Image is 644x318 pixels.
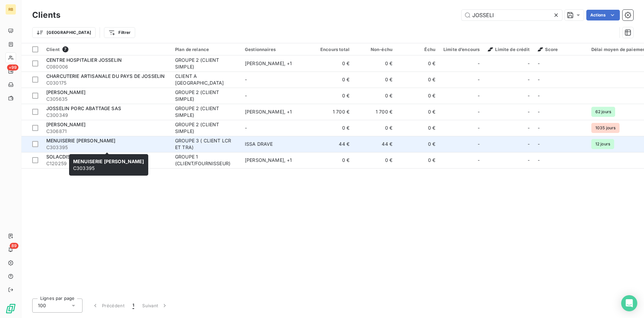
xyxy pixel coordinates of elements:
[591,123,620,133] span: 1035 jours
[396,136,439,152] td: 0 €
[354,88,396,104] td: 0 €
[528,125,530,131] span: -
[10,243,18,249] span: 89
[311,152,354,168] td: 0 €
[478,157,480,164] span: -
[488,47,529,52] span: Limite de crédit
[396,120,439,136] td: 0 €
[245,125,247,131] span: -
[88,299,128,313] button: Précédent
[62,46,68,52] span: 7
[32,27,96,38] button: [GEOGRAPHIC_DATA]
[478,92,480,99] span: -
[538,109,540,115] span: -
[538,77,540,82] span: -
[528,76,530,83] span: -
[354,72,396,88] td: 0 €
[396,152,439,168] td: 0 €
[591,139,614,149] span: 12 jours
[478,125,480,131] span: -
[315,47,350,52] div: Encours total
[46,47,60,52] span: Client
[538,141,540,147] span: -
[400,47,435,52] div: Échu
[175,73,237,86] div: CLIENT A [GEOGRAPHIC_DATA]
[46,160,167,167] span: C120259
[32,9,60,21] h3: Clients
[396,72,439,88] td: 0 €
[354,104,396,120] td: 1 700 €
[46,96,167,102] span: C305635
[538,47,558,52] span: Score
[358,47,392,52] div: Non-échu
[46,89,86,95] span: [PERSON_NAME]
[245,141,273,147] span: ISSA DRAVE
[311,88,354,104] td: 0 €
[354,136,396,152] td: 44 €
[7,64,18,71] span: +99
[528,92,530,99] span: -
[591,107,615,117] span: 62 jours
[311,136,354,152] td: 44 €
[245,93,247,98] span: -
[245,77,247,82] span: -
[5,4,16,15] div: RB
[354,55,396,72] td: 0 €
[311,104,354,120] td: 1 700 €
[311,72,354,88] td: 0 €
[528,60,530,67] span: -
[311,120,354,136] td: 0 €
[175,47,237,52] div: Plan de relance
[538,93,540,98] span: -
[396,104,439,120] td: 0 €
[245,60,307,67] div: [PERSON_NAME] , + 1
[46,63,167,70] span: C080006
[46,80,167,86] span: C030175
[311,55,354,72] td: 0 €
[175,57,237,70] div: GROUPE 2 (CLIENT SIMPLE)
[175,89,237,102] div: GROUPE 2 (CLIENT SIMPLE)
[138,299,172,313] button: Suivant
[175,137,237,151] div: GROUPE 3 ( CLIENT LCR ET TRA)
[175,105,237,119] div: GROUPE 2 (CLIENT SIMPLE)
[354,120,396,136] td: 0 €
[46,105,121,111] span: JOSSELIN PORC ABATTAGE SAS
[46,73,165,79] span: CHARCUTERIE ARTISANALE DU PAYS DE JOSSELIN
[245,157,307,164] div: [PERSON_NAME] , + 1
[38,302,46,309] span: 100
[396,88,439,104] td: 0 €
[245,108,307,115] div: [PERSON_NAME] , + 1
[46,144,167,151] span: C303395
[443,47,480,52] div: Limite d’encours
[46,154,111,160] span: SOLACDIS [PERSON_NAME]
[621,295,637,311] div: Open Intercom Messenger
[132,302,134,309] span: 1
[46,112,167,119] span: C300349
[538,125,540,131] span: -
[128,299,138,313] button: 1
[175,121,237,135] div: GROUPE 2 (CLIENT SIMPLE)
[478,108,480,115] span: -
[46,122,86,127] span: [PERSON_NAME]
[46,138,116,143] span: MENUISERIE [PERSON_NAME]
[245,47,307,52] div: Gestionnaires
[396,55,439,72] td: 0 €
[46,128,167,135] span: C306871
[478,60,480,67] span: -
[73,158,144,171] span: C303395
[478,76,480,83] span: -
[354,152,396,168] td: 0 €
[5,303,16,314] img: Logo LeanPay
[528,108,530,115] span: -
[462,10,562,20] input: Rechercher
[104,27,135,38] button: Filtrer
[46,57,122,63] span: CENTRE HOSPITALIER JOSSELIN
[528,157,530,164] span: -
[586,10,620,20] button: Actions
[175,153,237,167] div: GROUPE 1 (CLIENT/FOURNISSEUR)
[73,158,144,164] span: MENUISERIE [PERSON_NAME]
[528,141,530,147] span: -
[478,141,480,147] span: -
[538,60,540,66] span: -
[538,157,540,163] span: -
